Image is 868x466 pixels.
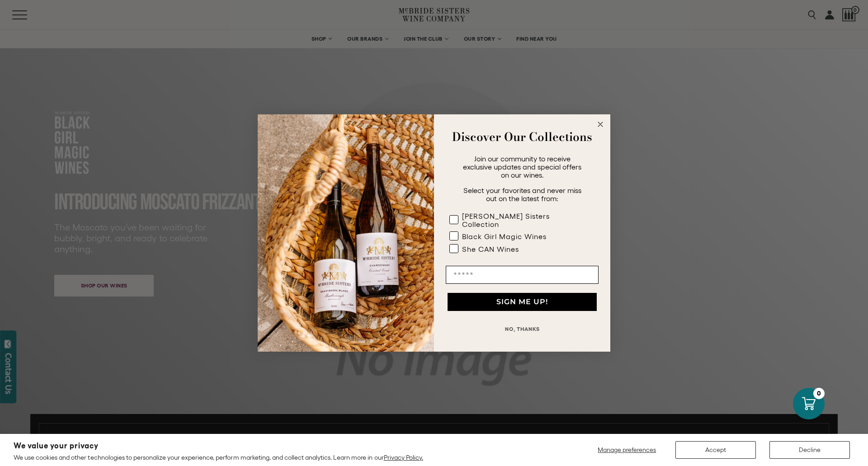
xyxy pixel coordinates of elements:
[463,155,581,179] span: Join our community to receive exclusive updates and special offers on our wines.
[462,212,580,228] div: [PERSON_NAME] Sisters Collection
[769,441,850,459] button: Decline
[463,186,581,202] span: Select your favorites and never miss out on the latest from:
[14,442,423,450] h2: We value your privacy
[595,119,606,130] button: Close dialog
[592,441,662,459] button: Manage preferences
[462,232,547,240] div: Black Girl Magic Wines
[448,293,597,311] button: SIGN ME UP!
[462,245,519,253] div: She CAN Wines
[675,441,756,459] button: Accept
[14,453,423,461] p: We use cookies and other technologies to personalize your experience, perform marketing, and coll...
[446,266,599,284] input: Email
[813,388,825,399] div: 0
[384,454,423,461] a: Privacy Policy.
[258,114,434,352] img: 42653730-7e35-4af7-a99d-12bf478283cf.jpeg
[452,128,592,146] strong: Discover Our Collections
[446,320,599,338] button: NO, THANKS
[598,446,656,453] span: Manage preferences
